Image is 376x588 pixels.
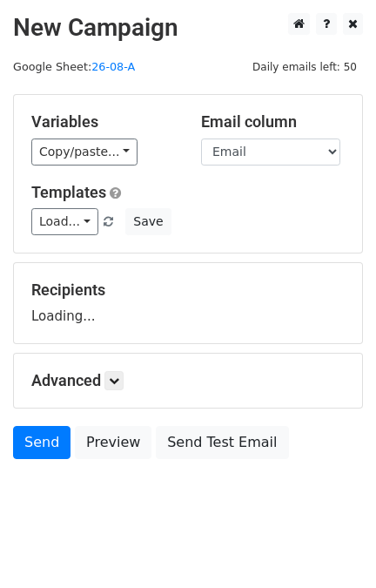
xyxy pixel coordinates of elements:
[31,280,345,326] div: Loading...
[75,426,151,459] a: Preview
[13,13,363,43] h2: New Campaign
[31,112,175,132] h5: Variables
[246,60,363,73] a: Daily emails left: 50
[201,112,345,132] h5: Email column
[125,208,171,235] button: Save
[13,426,70,459] a: Send
[31,183,106,201] a: Templates
[31,139,138,166] a: Copy/paste...
[91,60,135,73] a: 26-08-A
[13,60,135,73] small: Google Sheet:
[31,371,345,390] h5: Advanced
[246,57,363,77] span: Daily emails left: 50
[31,208,98,235] a: Load...
[156,426,288,459] a: Send Test Email
[31,280,345,300] h5: Recipients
